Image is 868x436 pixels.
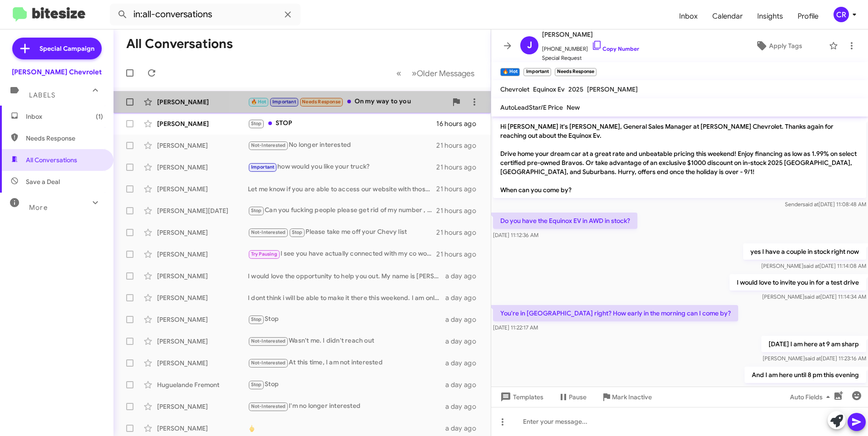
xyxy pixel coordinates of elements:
span: « [396,68,401,79]
div: I would love the opportunity to help you out. My name is [PERSON_NAME] am part of the sales team ... [248,271,445,281]
div: [PERSON_NAME] [157,424,248,433]
div: 🖕 [248,424,445,433]
div: Can you fucking people please get rid of my number , for the fucking 50th time my name is [PERSON... [248,205,436,216]
div: a day ago [445,402,483,411]
div: [PERSON_NAME] [157,228,248,237]
span: Apply Tags [769,38,802,54]
div: 21 hours ago [436,228,483,237]
a: Special Campaign [12,38,102,59]
div: a day ago [445,271,483,281]
h1: All Conversations [126,37,233,51]
div: 21 hours ago [436,250,483,259]
div: [PERSON_NAME] [157,315,248,324]
div: [PERSON_NAME] [157,119,248,128]
div: STOP [248,118,436,129]
a: Copy Number [592,45,639,52]
span: Save a Deal [26,177,60,186]
span: Stop [251,316,262,322]
p: [DATE] I am here at 9 am sharp [761,336,866,352]
span: Not-Interested [251,360,286,366]
span: said at [805,355,821,362]
p: yes I have a couple in stock right now [743,243,866,260]
span: 🔥 Hot [251,99,266,105]
span: Older Messages [417,68,474,78]
span: Labels [29,91,55,99]
div: On my way to you [248,97,447,107]
span: Inbox [26,112,103,121]
div: how would you like your truck? [248,162,436,172]
span: Templates [498,389,543,405]
button: Auto Fields [783,389,841,405]
div: I'm no longer interested [248,401,445,412]
span: » [412,68,417,79]
span: Not-Interested [251,142,286,148]
span: Needs Response [302,99,340,105]
span: [PERSON_NAME] [542,29,639,40]
p: Do you have the Equinox EV in AWD in stock? [493,213,637,229]
div: No longer interested [248,140,436,150]
a: Insights [750,3,790,29]
span: Try Pausing [251,251,277,257]
span: Needs Response [26,134,103,143]
span: AutoLeadStar/E Price [500,103,563,111]
div: a day ago [445,358,483,368]
span: Not-Interested [251,338,286,344]
p: Hi [PERSON_NAME] it's [PERSON_NAME], General Sales Manager at [PERSON_NAME] Chevrolet. Thanks aga... [493,118,866,198]
div: Wasn't me. I didn't reach out [248,336,445,346]
div: Stop [248,314,445,325]
a: Profile [790,3,826,29]
span: said at [803,201,819,208]
div: Let me know if you are able to access our website with those links, I may have to text them off m... [248,184,436,194]
a: Calendar [705,3,750,29]
span: Equinox Ev [533,85,565,93]
p: You're in [GEOGRAPHIC_DATA] right? How early in the morning can I come by? [493,305,738,321]
small: 🔥 Hot [500,68,520,76]
nav: Page navigation example [391,64,480,82]
button: Apply Tags [732,38,824,54]
span: [PERSON_NAME] [587,85,638,93]
div: 21 hours ago [436,163,483,172]
small: Needs Response [555,68,597,76]
div: [PERSON_NAME] [157,337,248,346]
span: Special Request [542,53,639,63]
div: [PERSON_NAME] [157,402,248,411]
div: a day ago [445,293,483,302]
span: Important [272,99,296,105]
div: [PERSON_NAME] [157,163,248,172]
span: [PERSON_NAME] [DATE] 11:14:08 AM [761,262,866,269]
span: said at [804,293,820,300]
div: a day ago [445,380,483,389]
div: [PERSON_NAME] [157,184,248,194]
div: [PERSON_NAME][DATE] [157,206,248,215]
span: Stop [292,229,303,235]
span: Not-Interested [251,403,286,409]
span: Inbox [672,3,705,29]
button: Templates [491,389,551,405]
div: Stop [248,379,445,390]
p: And I am here until 8 pm this evening [745,367,866,383]
div: [PERSON_NAME] [157,97,248,107]
span: [PERSON_NAME] [DATE] 11:23:16 AM [763,355,866,362]
div: [PERSON_NAME] [157,141,248,150]
span: Sender [DATE] 11:08:48 AM [785,201,866,208]
div: a day ago [445,424,483,433]
div: [PERSON_NAME] [157,250,248,259]
span: Pause [569,389,587,405]
button: Next [406,64,480,82]
span: Stop [251,208,262,213]
span: (1) [96,112,103,121]
span: Special Campaign [39,44,94,53]
span: All Conversations [26,155,77,165]
span: Stop [251,121,262,126]
span: [DATE] 11:12:36 AM [493,232,538,238]
p: I would love to invite you in for a test drive [730,274,866,291]
div: a day ago [445,315,483,324]
span: said at [805,386,821,392]
div: I see you have actually connected with my co worker [PERSON_NAME], She will be able to help you o... [248,249,436,259]
span: J [527,38,532,53]
div: I dont think i will be able to make it there this weekend. I am only 1 year into my lease so I ma... [248,293,445,302]
span: Stop [251,382,262,388]
div: [PERSON_NAME] [157,358,248,368]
